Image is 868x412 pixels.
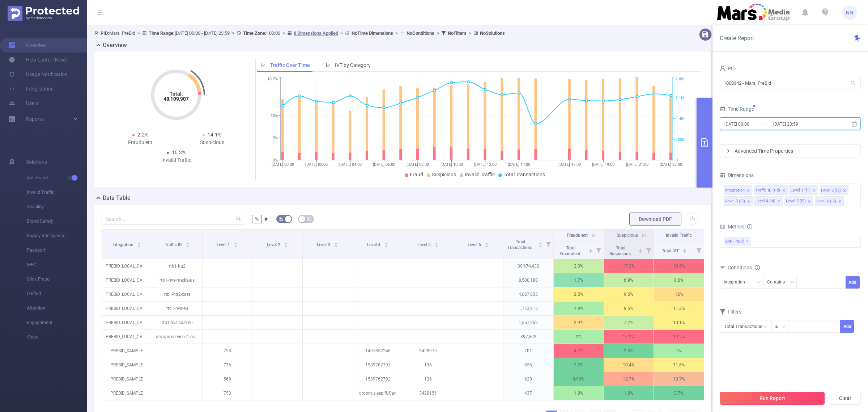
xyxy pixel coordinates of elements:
p: PREBID_LOCAL_CACHE [102,287,152,301]
div: Sort [434,241,439,246]
a: Overview [9,38,47,52]
span: > [434,30,441,36]
i: icon: close [747,199,750,204]
a: Reports [26,112,44,126]
span: Engagement [27,315,87,330]
p: 17.3% [604,259,654,273]
div: ≥ [775,320,783,332]
span: Level 6 [468,242,482,247]
i: icon: down [782,324,786,329]
tspan: [DATE] 19:00 [592,162,614,167]
i: icon: caret-up [434,241,438,244]
div: Traffic ID (tid) [755,186,780,195]
i: icon: caret-up [384,241,388,244]
p: 1.7% [554,273,604,287]
span: > [280,30,287,36]
p: 736 [203,358,252,372]
i: icon: bg-colors [279,216,283,221]
p: 12.7% [604,372,654,386]
p: 2.3% [604,344,654,358]
tspan: [DATE] 14:00 [508,162,530,167]
span: Click Fraud [27,272,87,286]
span: Integration [112,242,135,247]
p: rtb1-nvs-eu [152,302,202,315]
span: > [135,30,142,36]
span: > [338,30,345,36]
i: Filter menu [543,230,553,259]
p: 437 [503,386,553,400]
span: ✕ [746,237,749,246]
p: 753 [203,344,252,358]
span: Total Transactions [507,239,533,250]
div: Sort [384,241,388,246]
tspan: 0% [273,158,278,163]
span: Fraudulent [567,233,588,238]
a: Users [9,96,39,110]
tspan: [DATE] 08:00 [407,162,429,167]
p: 13.7% [654,372,704,386]
div: Invalid Traffic [140,156,212,164]
tspan: [DATE] 00:00 [272,162,294,167]
p: PREBID_SAMPLE [102,386,152,400]
i: icon: close [843,189,846,193]
tspan: 5% [273,136,278,140]
tspan: 1.4M [676,117,685,121]
i: icon: caret-down [234,244,238,247]
i: Filter menu [593,241,604,259]
li: Level 6 (l6) [815,196,844,206]
tspan: [DATE] 12:00 [474,162,496,167]
p: 136 [403,358,453,372]
span: Reports [26,116,44,122]
span: Video [27,330,87,344]
p: 701 [503,344,553,358]
li: Traffic ID (tid) [754,185,788,195]
a: Help Center (New) [9,52,67,67]
span: Brand Safety [27,214,87,228]
p: PREBID_LOCAL_CACHE [102,273,152,287]
p: 2.3% [554,259,604,273]
p: 628 [503,372,553,386]
div: Sort [234,241,238,246]
i: icon: caret-down [434,244,438,247]
p: 11.3% [654,302,704,315]
p: 2.5% [554,287,604,301]
u: 8 Dimensions Applied [294,30,338,36]
p: 1,773,915 [503,302,553,315]
div: Level 6 (l6) [816,197,836,206]
p: 753 [203,386,252,400]
i: icon: table [307,216,311,221]
p: PREBID_LOCAL_CACHE [102,259,152,273]
p: 7% [654,344,704,358]
span: NN [846,5,853,20]
i: icon: caret-up [334,241,338,244]
p: 0.96% [554,372,604,386]
i: icon: caret-up [485,241,489,244]
p: 10.1% [654,316,704,329]
div: Sort [284,241,288,246]
i: Filter menu [694,241,704,259]
span: Mars_PreBid [DATE] 00:00 - [DATE] 23:59 +00:00 [94,30,505,36]
span: Filters [720,309,741,315]
p: 1.8% [554,386,604,400]
span: Level 1 [217,242,231,247]
i: icon: close [812,189,816,193]
li: Level 5 (l5) [784,196,813,206]
a: Integrations [9,81,54,96]
p: 30,674,432 [503,259,553,273]
li: Integration [724,185,752,195]
i: icon: caret-up [234,241,238,244]
div: Integration [725,186,745,195]
i: icon: caret-up [538,241,542,244]
i: icon: caret-down [639,250,643,252]
p: 4,657,858 [503,287,553,301]
p: 3428979 [403,344,453,358]
span: Unified [27,286,87,301]
div: Level 3 (l3) [725,197,745,206]
i: icon: caret-up [284,241,288,244]
p: 7.2% [604,316,654,329]
span: Total Transactions [503,172,545,177]
button: Add [846,276,860,289]
tspan: [DATE] 04:00 [339,162,361,167]
span: Total Suspicious [609,245,632,256]
span: Total IVT [662,248,680,253]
